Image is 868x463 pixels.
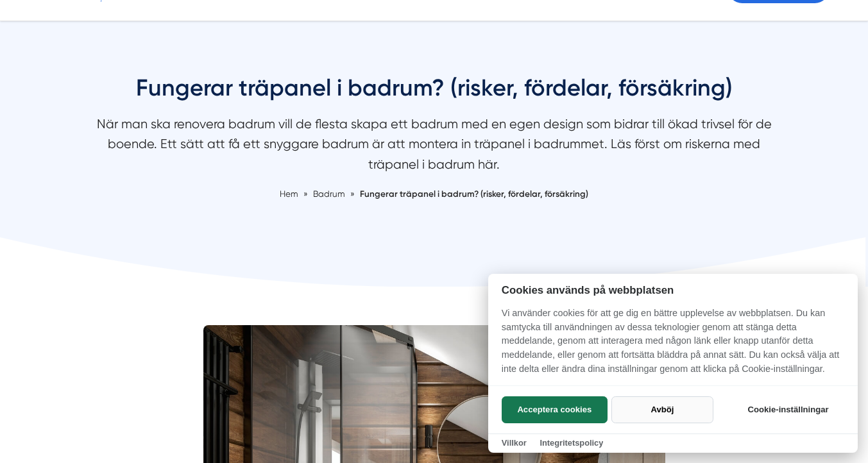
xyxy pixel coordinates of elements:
[611,396,713,423] button: Avböj
[540,438,603,448] a: Integritetspolicy
[732,396,844,423] button: Cookie-inställningar
[502,438,527,448] a: Villkor
[502,396,608,423] button: Acceptera cookies
[488,307,858,385] p: Vi använder cookies för att ge dig en bättre upplevelse av webbplatsen. Du kan samtycka till anvä...
[488,284,858,296] h2: Cookies används på webbplatsen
